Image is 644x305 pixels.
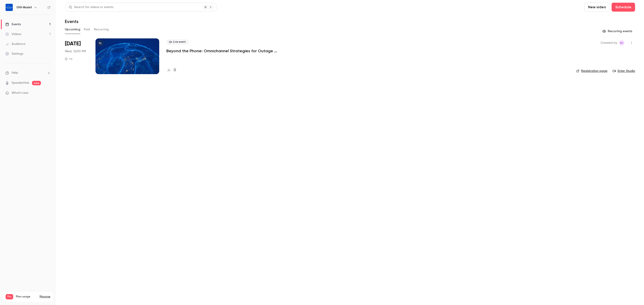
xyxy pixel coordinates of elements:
[65,19,78,24] h1: Events
[65,49,86,54] span: Wed, 12:00 PM
[5,32,21,36] div: Videos
[612,3,635,12] button: Schedule
[166,39,189,45] span: Live event
[17,5,32,10] h6: Util-Assist
[65,40,81,47] span: [DATE]
[16,295,37,299] span: Plan usage
[584,3,610,12] button: New video
[45,91,51,95] iframe: Noticeable Trigger
[5,71,51,75] li: help-dropdown-opener
[6,4,13,11] img: Util-Assist
[69,5,113,10] div: Search for videos or events
[576,69,607,73] a: Registration page
[12,71,18,75] span: Help
[65,26,80,33] button: Upcoming
[94,26,109,33] button: Recurring
[5,42,25,46] div: Audience
[65,57,72,61] div: 1 h
[166,67,176,73] a: 0
[619,40,624,46] span: Emily Henderson
[65,38,88,74] div: Sep 24 Wed, 12:00 PM (America/Toronto)
[601,40,617,46] span: Created by
[12,91,28,95] span: What's new
[5,22,21,27] div: Events
[40,295,50,299] a: Manage
[5,52,23,56] div: Settings
[12,81,29,85] a: SpeakerHub
[32,81,41,85] span: new
[84,26,90,33] button: Past
[6,294,13,299] span: Pro
[600,28,635,35] button: Recurring events
[613,69,635,73] a: Enter Studio
[174,67,176,73] h4: 0
[620,40,623,46] span: EH
[166,48,301,54] a: Beyond the Phone: Omnichannel Strategies for Outage Communications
